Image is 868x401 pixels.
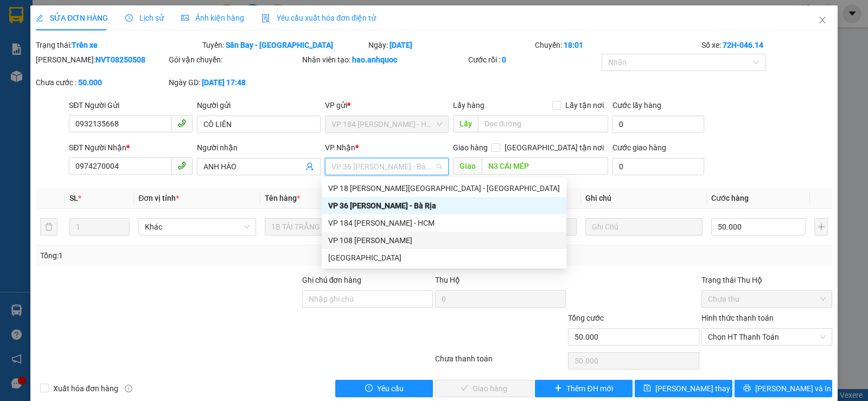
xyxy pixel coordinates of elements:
div: [GEOGRAPHIC_DATA] [328,252,560,264]
div: VP 184 [PERSON_NAME] - HCM [328,217,560,229]
span: [PERSON_NAME] thay đổi [655,383,742,394]
div: Người nhận [197,142,321,154]
b: 18:01 [564,41,583,49]
span: clock-circle [125,14,133,22]
span: Lấy tận nơi [561,99,608,111]
span: Cước hàng [711,194,749,202]
b: 50.000 [78,78,102,87]
button: save[PERSON_NAME] thay đổi [635,380,732,397]
button: plusThêm ĐH mới [535,380,633,397]
th: Ghi chú [581,188,707,209]
span: [GEOGRAPHIC_DATA] tận nơi [500,142,608,154]
div: Cước rồi : [468,54,599,66]
div: Gói vận chuyển: [169,54,299,66]
div: VP 108 Lê Hồng Phong - Vũng Tàu [322,232,566,249]
span: user-add [305,162,314,171]
span: Giao [453,157,482,175]
div: Người gửi [197,99,321,111]
button: delete [40,218,58,235]
span: Yêu cầu xuất hóa đơn điện tử [261,14,376,22]
span: Ảnh kiện hàng [181,14,244,22]
button: exclamation-circleYêu cầu [335,380,433,397]
div: VP 36 Lê Thành Duy - Bà Rịa [322,197,566,214]
div: VP 108 [PERSON_NAME] [328,234,560,246]
input: Ghi chú đơn hàng [302,290,433,308]
input: Ghi Chú [585,218,703,235]
input: Dọc đường [482,157,609,175]
div: VP 36 [PERSON_NAME] - Bà Rịa [328,200,560,212]
span: edit [36,14,43,22]
span: printer [743,384,751,393]
b: [DATE] [390,41,412,49]
div: [PERSON_NAME]: [36,54,167,66]
div: VP 18 [PERSON_NAME][GEOGRAPHIC_DATA] - [GEOGRAPHIC_DATA] [328,182,560,194]
span: Yêu cầu [377,383,404,394]
b: hao.anhquoc [352,55,397,64]
button: printer[PERSON_NAME] và In [735,380,832,397]
div: Chưa thanh toán [434,353,567,372]
div: VP 184 Nguyễn Văn Trỗi - HCM [322,214,566,232]
div: VP gửi [325,99,449,111]
div: Long hải [322,249,566,266]
div: Trạng thái Thu Hộ [701,274,832,286]
span: Lấy [453,115,478,132]
div: Ngày GD: [169,77,299,88]
button: Close [807,5,838,36]
span: Chưa thu [708,291,826,307]
label: Hình thức thanh toán [701,314,774,322]
input: Dọc đường [478,115,609,132]
span: Thu Hộ [435,276,460,284]
b: 72H-046.14 [723,41,763,49]
b: NVT08250508 [95,55,145,64]
span: save [643,384,651,393]
div: VP 18 Nguyễn Thái Bình - Quận 1 [322,180,566,197]
span: Tổng cước [568,314,604,322]
div: Trạng thái: [35,39,201,51]
span: close [818,16,827,24]
span: plus [554,384,562,393]
button: checkGiao hàng [435,380,533,397]
span: exclamation-circle [365,384,373,393]
span: Tên hàng [265,194,300,202]
div: Chuyến: [534,39,700,51]
span: SỬA ĐƠN HÀNG [36,14,108,22]
span: picture [181,14,189,22]
b: Trên xe [72,41,98,49]
label: Cước lấy hàng [612,101,661,110]
span: Thêm ĐH mới [566,383,612,394]
div: Nhân viên tạo: [302,54,467,66]
div: Chưa cước : [36,77,167,88]
span: phone [177,161,186,170]
span: VP 184 Nguyễn Văn Trỗi - HCM [331,116,442,132]
b: [DATE] 17:48 [202,78,246,87]
span: info-circle [125,385,132,392]
input: VD: Bàn, Ghế [265,218,382,235]
span: Chọn HT Thanh Toán [708,329,826,345]
input: Cước lấy hàng [612,116,704,133]
input: Cước giao hàng [612,158,704,175]
div: Số xe: [700,39,833,51]
button: plus [814,218,828,235]
img: icon [261,14,270,23]
b: 0 [502,55,506,64]
span: Đơn vị tính [138,194,179,202]
label: Cước giao hàng [612,143,666,152]
div: SĐT Người Gửi [69,99,193,111]
span: Lịch sử [125,14,164,22]
span: VP 36 Lê Thành Duy - Bà Rịa [331,158,442,175]
span: SL [69,194,78,202]
div: SĐT Người Nhận [69,142,193,154]
span: Xuất hóa đơn hàng [49,383,123,394]
span: Giao hàng [453,143,488,152]
div: Ngày: [367,39,534,51]
span: [PERSON_NAME] và In [755,383,831,394]
div: Tuyến: [201,39,368,51]
label: Ghi chú đơn hàng [302,276,362,284]
span: Lấy hàng [453,101,484,110]
span: phone [177,119,186,128]
b: Sân Bay - [GEOGRAPHIC_DATA] [226,41,333,49]
span: Khác [145,219,249,235]
span: VP Nhận [325,143,355,152]
div: Tổng: 1 [40,250,336,262]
